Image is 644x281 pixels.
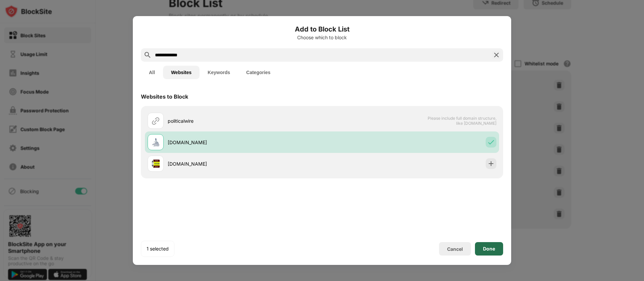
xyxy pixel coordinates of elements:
[168,139,322,146] div: [DOMAIN_NAME]
[163,66,200,79] button: Websites
[447,246,463,252] div: Cancel
[152,160,160,168] img: favicons
[492,51,500,59] img: search-close
[141,93,188,100] div: Websites to Block
[144,51,152,59] img: search.svg
[141,24,503,34] h6: Add to Block List
[168,160,322,167] div: [DOMAIN_NAME]
[141,66,163,79] button: All
[200,66,238,79] button: Keywords
[141,35,503,40] div: Choose which to block
[152,138,160,146] img: favicons
[427,116,496,126] span: Please include full domain structure, like [DOMAIN_NAME]
[147,245,169,252] div: 1 selected
[483,246,495,251] div: Done
[168,117,322,124] div: politicalwire
[152,117,160,125] img: url.svg
[238,66,278,79] button: Categories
